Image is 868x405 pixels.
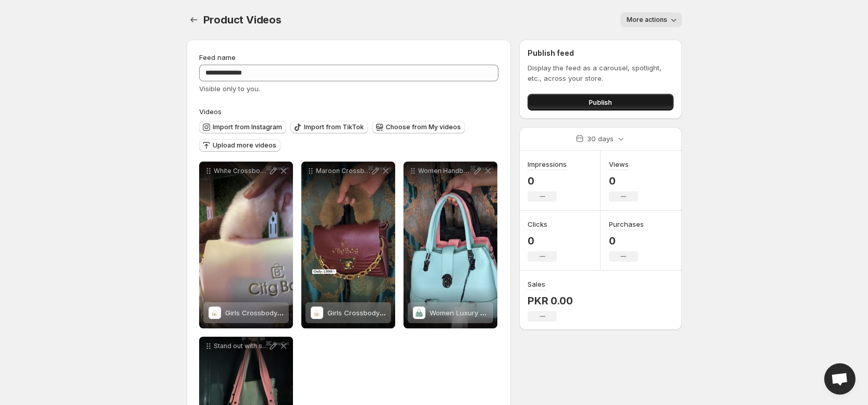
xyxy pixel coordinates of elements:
[199,162,293,328] div: White Crossbody with Fur Handle Shop Link in Bio CapCut bags foryou helloladies handbagGirls Cros...
[290,121,368,133] button: Import from TikTok
[386,123,461,131] span: Choose from My videos
[404,162,497,328] div: Women Handbag with Buckle Style Shop Link in Bio CapCut foryou bagslover handbag saleWomen Luxury...
[418,167,472,175] p: Women Handbag with Buckle Style Shop Link in Bio CapCut foryou bagslover handbag sale
[199,121,286,133] button: Import from Instagram
[528,63,673,83] p: Display the feed as a carousel, spotlight, etc., across your store.
[327,309,448,317] span: Girls Crossbody Bag With Fur Handle
[213,123,282,131] span: Import from Instagram
[620,13,682,27] button: More actions
[528,94,673,111] button: Publish
[372,121,465,133] button: Choose from My videos
[609,159,629,169] h3: Views
[316,167,370,175] p: Maroon Crossbody Bag For Office Use Shop Link In Bio CapCut foryou bagslover helloladies crossbod...
[609,235,644,247] p: 0
[304,123,364,131] span: Import from TikTok
[413,306,425,319] img: Women Luxury Handbag With Buckle Style
[609,175,638,187] p: 0
[301,162,395,328] div: Maroon Crossbody Bag For Office Use Shop Link In Bio CapCut foryou bagslover helloladies crossbod...
[528,159,567,169] h3: Impressions
[209,306,221,319] img: Girls Crossbody Bag With Fur Handle
[203,14,282,26] span: Product Videos
[528,235,557,247] p: 0
[528,294,572,307] p: PKR 0.00
[824,363,855,395] a: Open chat
[199,107,222,116] span: Videos
[214,342,268,350] p: Stand out with style This pink handbag with an artistic twist is the perfect mix of fashion and c...
[589,97,612,107] span: Publish
[528,279,545,289] h3: Sales
[587,133,614,144] p: 30 days
[199,139,280,152] button: Upload more videos
[528,219,547,229] h3: Clicks
[214,167,268,175] p: White Crossbody with Fur Handle Shop Link in Bio CapCut bags foryou helloladies handbag
[187,13,201,27] button: Settings
[225,309,346,317] span: Girls Crossbody Bag With Fur Handle
[528,48,673,58] h2: Publish feed
[199,53,236,62] span: Feed name
[213,141,276,150] span: Upload more videos
[311,306,323,319] img: Girls Crossbody Bag With Fur Handle
[430,309,568,317] span: Women Luxury Handbag With Buckle Style
[609,219,644,229] h3: Purchases
[627,16,667,24] span: More actions
[199,84,260,93] span: Visible only to you.
[528,175,567,187] p: 0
